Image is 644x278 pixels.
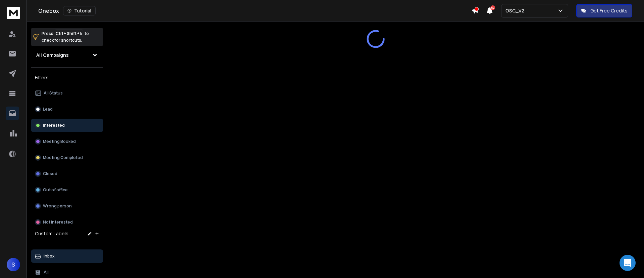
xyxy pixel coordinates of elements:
[43,107,53,112] p: Lead
[505,7,527,14] p: GSC_V2
[35,230,68,237] h3: Custom Labels
[490,5,495,10] span: 50
[620,255,636,271] div: Open Intercom Messenger
[63,6,96,15] button: Tutorial
[31,215,103,229] button: Not Interested
[31,119,103,132] button: Interested
[590,7,628,14] p: Get Free Credits
[31,167,103,181] button: Closed
[31,249,103,263] button: Inbox
[43,171,57,176] p: Closed
[31,103,103,116] button: Lead
[7,258,20,271] button: S
[31,151,103,164] button: Meeting Completed
[44,270,49,275] p: All
[36,52,69,58] h1: All Campaigns
[31,199,103,213] button: Wrong person
[31,183,103,197] button: Out of office
[43,220,73,225] p: Not Interested
[31,135,103,148] button: Meeting Booked
[42,30,89,44] p: Press to check for shortcuts.
[44,90,63,96] p: All Status
[31,86,103,100] button: All Status
[43,155,83,160] p: Meeting Completed
[576,4,632,17] button: Get Free Credits
[43,203,72,209] p: Wrong person
[31,73,103,82] h3: Filters
[31,48,103,62] button: All Campaigns
[43,187,68,193] p: Out of office
[44,253,55,259] p: Inbox
[43,123,65,128] p: Interested
[55,30,83,37] span: Ctrl + Shift + k
[43,139,76,144] p: Meeting Booked
[38,6,472,15] div: Onebox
